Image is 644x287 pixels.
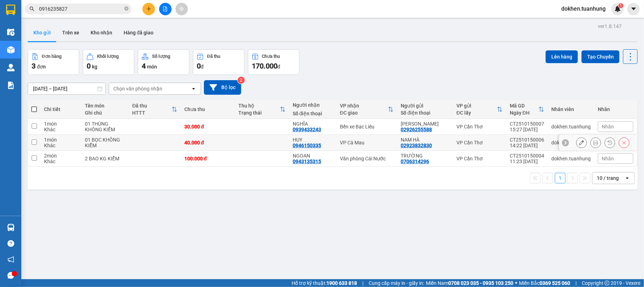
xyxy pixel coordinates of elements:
div: Trạng thái [238,110,280,116]
img: icon-new-feature [615,6,621,12]
div: 01 THÙNG KHÔNG KIỂM [85,121,125,132]
sup: 2 [238,77,245,84]
div: Bến xe Bạc Liêu [340,124,394,129]
div: Chưa thu [184,106,231,112]
span: đơn [37,64,46,70]
div: CT2510150004 [510,153,544,159]
button: file-add [159,3,172,15]
span: Miền Nam [426,279,513,287]
div: VP Cần Thơ [456,124,503,129]
span: món [147,64,157,70]
div: 100.000 đ [184,156,231,161]
div: 1 món [44,121,78,127]
button: Lên hàng [546,50,578,63]
button: plus [142,3,155,15]
img: solution-icon [7,82,15,89]
div: 02926255588 [401,127,432,132]
button: caret-down [627,3,640,15]
img: logo-vxr [6,5,15,15]
div: Khối lượng [97,54,119,59]
div: Ngày ĐH [510,110,539,116]
div: TRƯỜNG [401,153,449,159]
div: 10 / trang [597,175,619,182]
div: VP Cần Thơ [456,140,503,145]
div: ĐC lấy [456,110,497,116]
span: Nhãn [602,124,614,129]
div: Người gửi [401,103,449,109]
th: Toggle SortBy [453,100,506,119]
div: Mã GD [510,103,539,109]
div: NGOAN [293,153,333,159]
strong: 1900 633 818 [326,280,357,286]
div: dokhen.tuanhung [551,156,591,161]
div: NAM HÀ [401,137,449,143]
img: warehouse-icon [7,64,15,71]
div: Chọn văn phòng nhận [113,85,162,92]
div: 15:27 [DATE] [510,127,544,132]
div: Khác [44,127,78,132]
span: đ [201,64,204,70]
div: Số lượng [152,54,170,59]
button: Chưa thu170.000đ [248,49,299,75]
strong: 0369 525 060 [540,280,570,286]
b: GỬI : VP Cần Thơ [3,44,79,56]
button: Đã thu0đ [193,49,244,75]
div: 2 BAO KG KIỂM [85,156,125,161]
div: dokhen.tuanhung [551,140,591,145]
button: aim [175,3,188,15]
span: copyright [605,281,610,286]
sup: 1 [618,3,623,8]
span: ⚪️ [515,282,517,285]
div: 0943135315 [293,159,321,164]
div: 0706314296 [401,159,429,164]
span: close-circle [124,6,129,12]
div: Thu hộ [238,103,280,109]
span: 0 [87,62,91,70]
div: Đã thu [132,103,171,109]
input: Select a date range. [28,83,105,94]
div: Tên món [85,103,125,109]
span: close-circle [124,6,129,11]
span: file-add [163,6,168,11]
li: 02839.63.63.63 [3,24,135,33]
span: dokhen.tuanhung [556,4,611,13]
th: Toggle SortBy [506,100,548,119]
button: Số lượng4món [138,49,189,75]
th: Toggle SortBy [235,100,289,119]
div: 1 món [44,137,78,143]
span: 3 [32,62,36,70]
div: 40.000 đ [184,140,231,145]
div: Đã thu [207,54,220,59]
div: Ghi chú [85,110,125,116]
button: 1 [555,173,565,183]
input: Tìm tên, số ĐT hoặc mã đơn [39,5,123,13]
span: notification [7,256,14,263]
span: message [7,272,14,279]
div: VP nhận [340,103,388,109]
div: Nhân viên [551,106,591,112]
span: đ [277,64,280,70]
button: Tạo Chuyến [581,50,619,63]
span: aim [179,6,184,11]
button: Kho nhận [85,24,118,41]
span: search [29,6,34,11]
div: 30.000 đ [184,124,231,129]
span: | [362,279,363,287]
span: kg [92,64,97,70]
b: [PERSON_NAME] [41,5,101,13]
span: phone [41,26,47,32]
div: 01 BỌC KHÔNG KIỂM [85,137,125,148]
svg: open [191,86,196,92]
div: NGHĨA [293,121,333,127]
span: Nhãn [602,156,614,161]
div: 11:23 [DATE] [510,159,544,164]
div: CT2510150006 [510,137,544,143]
div: 14:22 [DATE] [510,143,544,148]
div: VP gửi [456,103,497,109]
div: Chưa thu [262,54,280,59]
div: dokhen.tuanhung [551,124,591,129]
div: 0939433243 [293,127,321,132]
span: Miền Bắc [519,279,570,287]
div: ver 1.8.147 [598,22,622,30]
th: Toggle SortBy [336,100,397,119]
